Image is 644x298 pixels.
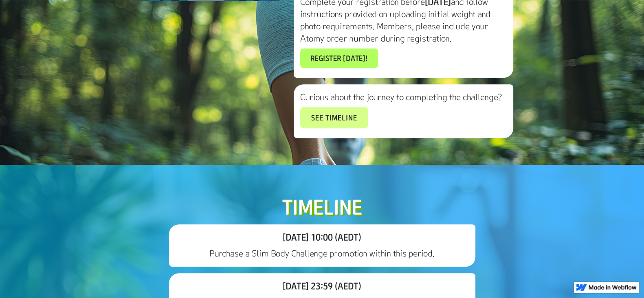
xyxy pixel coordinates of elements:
[176,247,469,259] h3: Purchase a Slim Body Challenge promotion within this period.
[300,48,378,68] a: Register [DATE]!
[300,91,507,103] h3: Curious about the journey to completing the challenge?
[283,231,361,243] span: [DATE] 10:00 (AEDT)
[300,107,368,128] a: See timeline
[283,280,361,291] span: [DATE] 23:59 (AEDT)
[589,285,637,290] img: Made in Webflow
[131,193,514,220] h2: Timeline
